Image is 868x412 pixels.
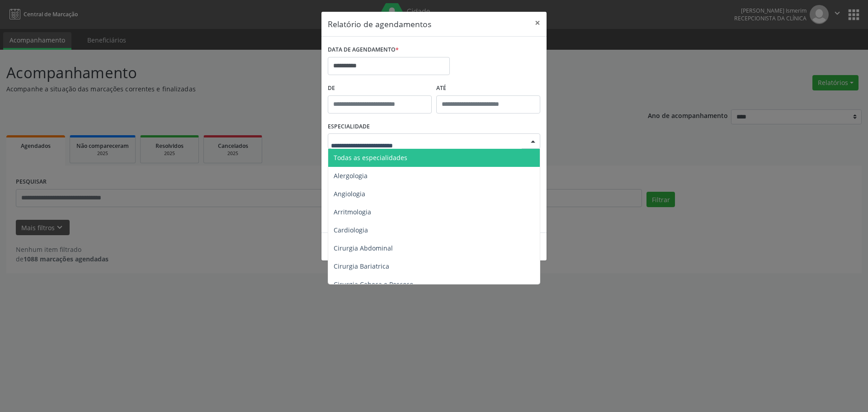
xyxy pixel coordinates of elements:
[436,81,540,95] label: ATÉ
[334,226,368,234] span: Cardiologia
[334,189,365,198] span: Angiologia
[334,262,389,270] span: Cirurgia Bariatrica
[328,18,431,30] h5: Relatório de agendamentos
[328,43,399,57] label: DATA DE AGENDAMENTO
[334,280,413,289] span: Cirurgia Cabeça e Pescoço
[334,208,371,216] span: Arritmologia
[328,120,370,134] label: ESPECIALIDADE
[328,81,432,95] label: De
[528,12,547,34] button: Close
[334,171,368,180] span: Alergologia
[334,244,393,252] span: Cirurgia Abdominal
[334,153,407,162] span: Todas as especialidades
